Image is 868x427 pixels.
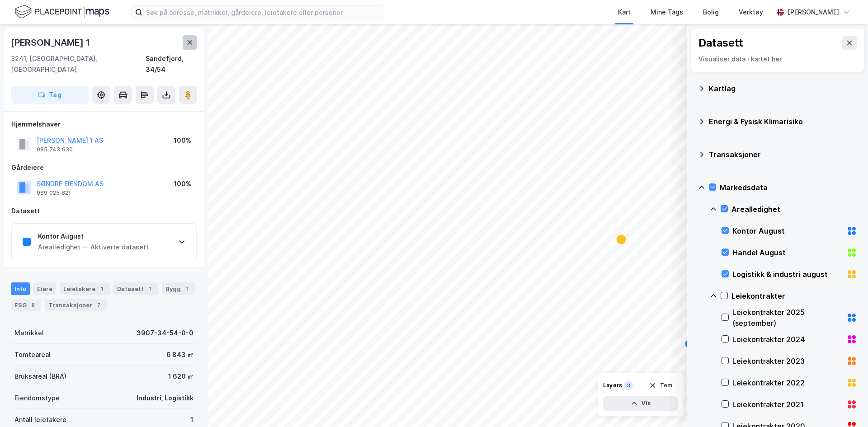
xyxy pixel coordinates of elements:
[168,371,193,382] div: 1 620 ㎡
[174,135,191,146] div: 100%
[698,54,857,65] div: Visualiser data i kartet her.
[643,378,678,393] button: Tøm
[732,356,843,366] div: Leiekontrakter 2023
[37,146,73,153] div: 985 743 630
[731,204,857,215] div: Arealledighet
[788,7,839,18] div: [PERSON_NAME]
[618,7,631,18] div: Kart
[174,178,191,189] div: 100%
[14,328,44,338] div: Matrikkel
[603,396,678,411] button: Vis
[684,338,695,349] div: Map marker
[146,53,197,75] div: Sandefjord, 34/54
[698,36,743,50] div: Datasett
[11,119,197,130] div: Hjemmelshaver
[162,282,195,295] div: Bygg
[166,349,193,360] div: 6 843 ㎡
[732,225,843,236] div: Kontor August
[14,371,66,382] div: Bruksareal (BRA)
[190,414,193,425] div: 1
[823,384,868,427] iframe: Chat Widget
[709,116,857,127] div: Energi & Fysisk Klimarisiko
[28,300,38,310] div: 8
[11,86,89,104] button: Tag
[739,7,763,18] div: Verktøy
[33,282,56,295] div: Eiere
[11,53,146,75] div: 3241, [GEOGRAPHIC_DATA], [GEOGRAPHIC_DATA]
[60,282,110,295] div: Leietakere
[183,284,192,293] div: 1
[142,5,384,19] input: Søk på adresse, matrikkel, gårdeiere, leietakere eller personer
[732,399,843,410] div: Leiekontrakter 2021
[732,269,843,280] div: Logistikk & industri august
[14,349,51,360] div: Tomteareal
[14,414,66,425] div: Antall leietakere
[146,284,155,293] div: 1
[14,4,109,20] img: logo.f888ab2527a4732fd821a326f86c7f29.svg
[603,382,622,389] div: Layers
[11,206,197,216] div: Datasett
[137,328,193,338] div: 3907-34-54-0-0
[709,83,857,94] div: Kartlag
[732,334,843,345] div: Leiekontrakter 2024
[651,7,683,18] div: Mine Tags
[11,299,41,311] div: ESG
[11,162,197,173] div: Gårdeiere
[732,377,843,388] div: Leiekontrakter 2022
[11,35,92,50] div: [PERSON_NAME] 1
[709,149,857,160] div: Transaksjoner
[113,282,158,295] div: Datasett
[94,300,103,310] div: 7
[97,284,106,293] div: 1
[14,393,60,404] div: Eiendomstype
[11,282,30,295] div: Info
[732,247,843,258] div: Handel August
[45,299,107,311] div: Transaksjoner
[720,182,857,193] div: Markedsdata
[137,393,193,404] div: Industri, Logistikk
[731,291,857,301] div: Leiekontrakter
[37,189,71,197] div: 989 025 821
[703,7,719,18] div: Bolig
[624,381,633,390] div: 3
[616,234,627,245] div: Map marker
[38,231,149,242] div: Kontor August
[38,242,149,253] div: Arealledighet — Aktiverte datasett
[732,307,843,328] div: Leiekontrakter 2025 (september)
